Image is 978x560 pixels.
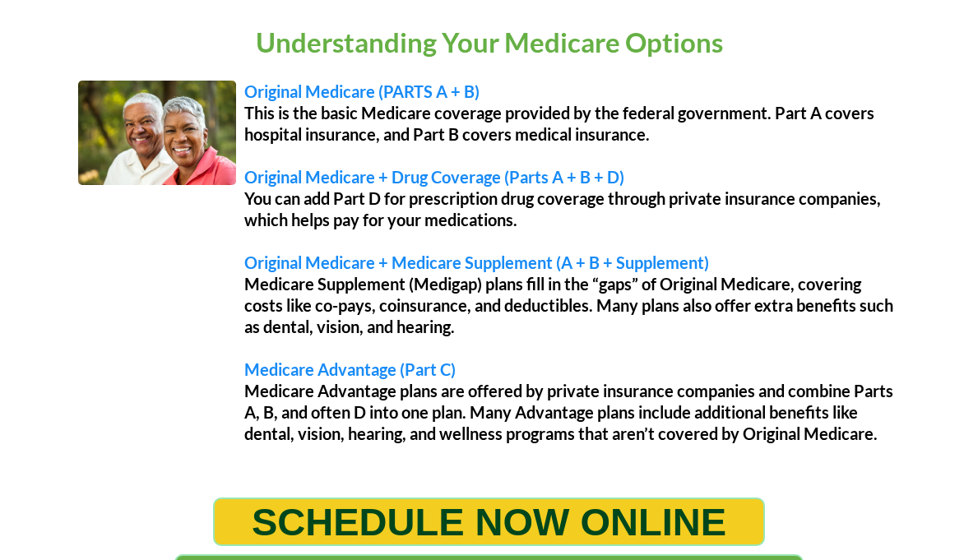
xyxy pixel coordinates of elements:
[244,273,901,337] p: Medicare Supplement (Medigap) plans fill in the “gaps” of Original Medicare, covering costs like ...
[244,380,901,444] p: Medicare Advantage plans are offered by private insurance companies and combine Parts A, B, and o...
[244,167,624,187] span: Original Medicare + Drug Coverage (Parts A + B + D)
[78,81,236,186] img: Image
[244,252,709,272] span: Original Medicare + Medicare Supplement (A + B + Supplement)
[244,102,901,145] p: This is the basic Medicare coverage provided by the federal government. Part A covers hospital in...
[244,187,901,230] p: You can add Part D for prescription drug coverage through private insurance companies, which help...
[244,359,456,379] span: Medicare Advantage (Part C)
[213,498,765,546] a: SCHEDULE NOW ONLINE
[252,499,726,544] span: SCHEDULE NOW ONLINE
[256,25,723,58] span: Understanding Your Medicare Options
[244,81,480,101] span: Original Medicare (PARTS A + B)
